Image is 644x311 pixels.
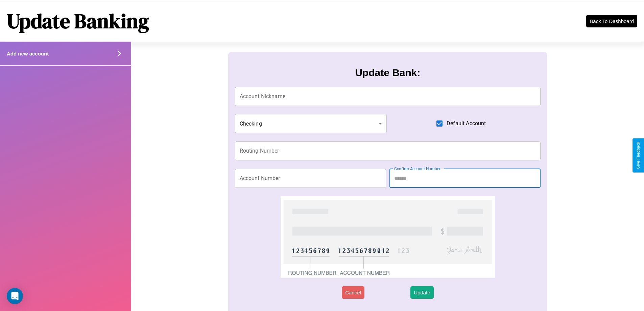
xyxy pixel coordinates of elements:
[281,196,495,278] img: check
[394,166,440,172] label: Confirm Account Number
[7,51,49,57] h4: Add new account
[7,7,149,35] h1: Update Banking
[410,286,433,299] button: Update
[342,286,364,299] button: Cancel
[586,15,637,27] button: Back To Dashboard
[355,67,420,79] h3: Update Bank:
[7,288,23,304] div: Open Intercom Messenger
[636,142,641,169] div: Give Feedback
[235,114,387,133] div: Checking
[447,119,486,128] span: Default Account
